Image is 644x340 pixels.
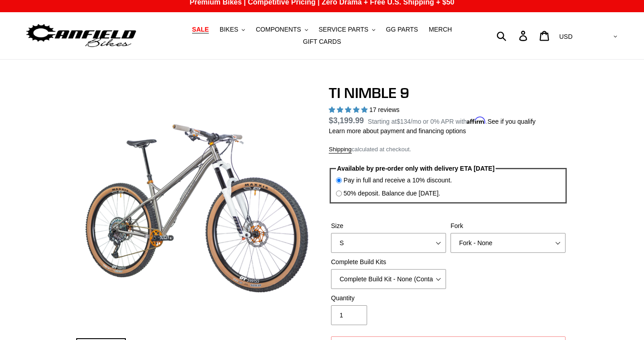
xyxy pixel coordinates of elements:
label: Pay in full and receive a 10% discount. [344,176,452,185]
span: SALE [192,26,209,33]
button: COMPONENTS [251,23,312,36]
span: 17 reviews [369,106,400,113]
label: Quantity [331,293,446,303]
label: Size [331,221,446,231]
a: GG PARTS [382,23,423,36]
input: Search [501,26,524,46]
a: Learn more about payment and financing options [329,127,466,135]
span: GIFT CARDS [303,38,341,46]
button: BIKES [215,23,249,36]
a: SALE [188,23,213,36]
h1: TI NIMBLE 9 [329,84,568,102]
span: SERVICE PARTS [318,26,368,33]
span: $134 [396,118,410,125]
span: 4.88 stars [329,106,369,113]
img: Canfield Bikes [25,22,138,50]
span: MERCH [429,26,452,33]
div: calculated at checkout. [329,145,568,154]
a: See if you qualify - Learn more about Affirm Financing (opens in modal) [488,118,536,125]
label: Complete Build Kits [331,257,446,267]
span: $3,199.99 [329,116,364,125]
label: 50% deposit. Balance due [DATE]. [344,189,441,198]
legend: Available by pre-order only with delivery ETA [DATE] [336,164,496,173]
a: MERCH [424,23,456,36]
a: Shipping [329,146,352,154]
a: GIFT CARDS [299,36,346,48]
span: Affirm [467,116,486,124]
p: Starting at /mo or 0% APR with . [368,115,536,126]
span: BIKES [220,26,238,33]
span: COMPONENTS [256,26,301,33]
span: GG PARTS [386,26,418,33]
label: Fork [451,221,566,231]
button: SERVICE PARTS [314,23,379,36]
